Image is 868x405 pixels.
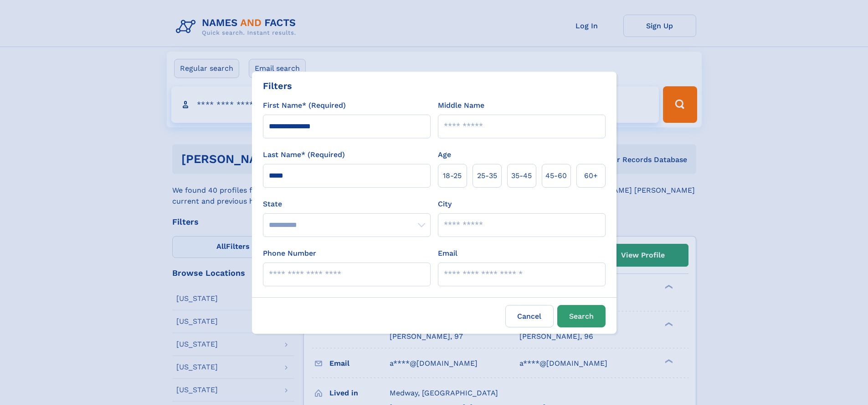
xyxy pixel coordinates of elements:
[263,79,292,93] div: Filters
[438,100,484,111] label: Middle Name
[438,248,457,259] label: Email
[438,199,452,210] label: City
[263,100,346,111] label: First Name* (Required)
[263,149,345,160] label: Last Name* (Required)
[443,170,462,181] span: 18‑25
[557,305,606,327] button: Search
[584,170,598,181] span: 60+
[438,149,451,160] label: Age
[545,170,567,181] span: 45‑60
[477,170,497,181] span: 25‑35
[511,170,532,181] span: 35‑45
[505,305,554,327] label: Cancel
[263,248,316,259] label: Phone Number
[263,199,431,210] label: State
